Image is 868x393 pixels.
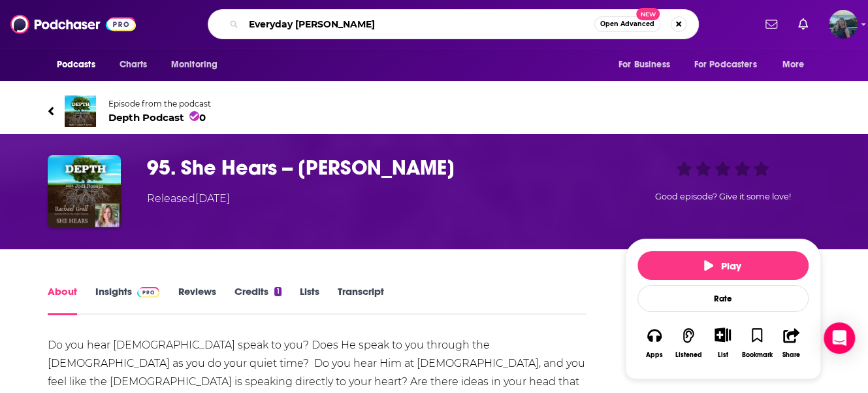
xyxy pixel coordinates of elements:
button: Share [774,319,808,367]
span: Play [704,260,741,272]
a: InsightsPodchaser Pro [95,285,160,315]
div: 1 [274,287,281,296]
span: Logged in as kelli0108 [829,10,858,39]
img: Depth Podcast [65,95,96,127]
h1: 95. She Hears -- Rachael Groll [147,155,604,180]
div: Rate [637,285,809,312]
span: Charts [120,56,148,74]
div: Open Intercom Messenger [824,322,855,354]
button: open menu [48,52,112,77]
button: Play [637,251,809,280]
div: Search podcasts, credits, & more... [208,9,699,39]
div: Released [DATE] [147,191,230,207]
a: Lists [300,285,319,315]
span: Episode from the podcast [108,99,211,109]
span: New [636,8,660,20]
span: For Podcasters [694,56,757,74]
span: More [782,56,804,74]
span: For Business [619,56,670,74]
img: Podchaser Pro [137,287,160,298]
a: Reviews [178,285,216,315]
span: Open Advanced [600,21,654,27]
button: Listened [671,319,705,367]
a: Transcript [338,285,384,315]
button: Show profile menu [829,10,858,39]
button: open menu [162,52,234,77]
span: Depth Podcast 0 [108,111,211,124]
div: List [718,350,728,359]
div: Share [782,351,800,359]
a: Depth PodcastEpisode from the podcastDepth Podcast0 [48,95,821,127]
div: Bookmark [741,351,772,359]
input: Search podcasts, credits, & more... [244,14,594,35]
a: Credits1 [234,285,281,315]
a: Charts [111,52,155,77]
span: Good episode? Give it some love! [655,192,791,201]
img: Podchaser - Follow, Share and Rate Podcasts [10,12,136,37]
a: About [48,285,77,315]
div: Show More ButtonList [705,319,739,367]
div: Apps [646,351,663,359]
button: Bookmark [740,319,774,367]
img: User Profile [829,10,858,39]
img: 95. She Hears -- Rachael Groll [48,155,121,228]
button: Apps [637,319,671,367]
button: open menu [609,52,686,77]
button: Open AdvancedNew [594,16,660,32]
span: Podcasts [57,56,95,74]
a: Show notifications dropdown [760,13,782,35]
span: Monitoring [171,56,217,74]
button: Show More Button [709,328,736,342]
button: open menu [686,52,776,77]
button: open menu [773,52,820,77]
div: Listened [675,351,702,359]
a: Show notifications dropdown [793,13,813,35]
